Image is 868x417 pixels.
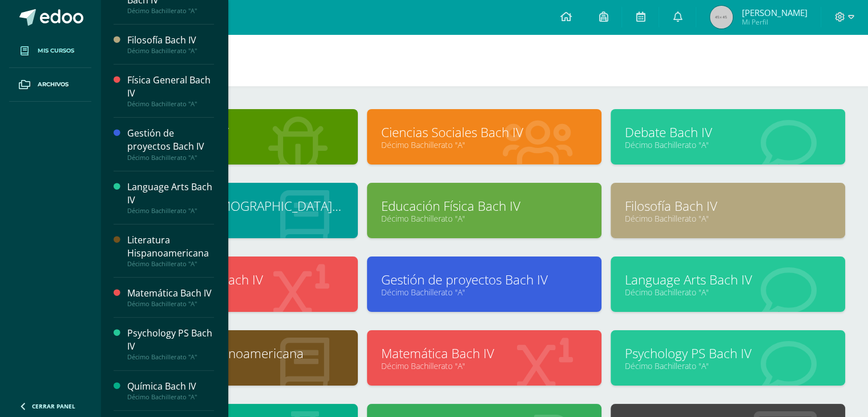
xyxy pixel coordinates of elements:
a: Psychology PS Bach IV [625,344,831,362]
a: Física General Bach IVDécimo Bachillerato "A" [127,74,214,108]
a: Física General Bach IV [138,271,344,288]
div: Décimo Bachillerato "A" [127,300,214,308]
a: Educación Física Bach IV [381,197,587,215]
a: Gestión de proyectos Bach IVDécimo Bachillerato "A" [127,127,214,161]
a: Archivos [9,68,91,102]
a: Psychology PS Bach IVDécimo Bachillerato "A" [127,327,214,361]
span: Cerrar panel [32,402,75,410]
span: Mis cursos [38,46,74,55]
a: Décimo Bachillerato "A" [138,360,344,371]
a: Debate Bach IV [625,123,831,141]
div: Décimo Bachillerato "A" [127,154,214,162]
a: Biología Bach IV [138,123,344,141]
a: Matemática Bach IVDécimo Bachillerato "A" [127,287,214,308]
div: Décimo Bachillerato "A" [127,7,214,15]
a: Décimo Bachillerato "A" [625,287,831,298]
div: Décimo Bachillerato "A" [127,207,214,215]
div: Décimo Bachillerato "A" [127,260,214,268]
a: Literatura Hispanoamericana [138,344,344,362]
a: Décimo Bachillerato "A" [138,287,344,298]
a: Filosofía Bach IVDécimo Bachillerato "A" [127,34,214,55]
a: Décimo Bachillerato "A" [625,213,831,224]
div: Décimo Bachillerato "A" [127,353,214,361]
div: Física General Bach IV [127,74,214,100]
a: Décimo Bachillerato "A" [381,360,587,371]
a: Décimo Bachillerato "A" [381,287,587,298]
div: Décimo Bachillerato "A" [127,47,214,55]
div: Language Arts Bach IV [127,181,214,207]
div: Literatura Hispanoamericana [127,234,214,260]
a: Mis cursos [9,34,91,68]
a: Language Arts Bach IV [625,271,831,288]
a: Ciencias Sociales Bach IV [381,123,587,141]
a: Química Bach IVDécimo Bachillerato "A" [127,380,214,401]
a: Décimo Bachillerato "A" [138,213,344,224]
a: Literatura HispanoamericanaDécimo Bachillerato "A" [127,234,214,268]
div: Décimo Bachillerato "A" [127,393,214,401]
a: Décimo Bachillerato "A" [381,139,587,150]
a: Décimo Bachillerato "A" [625,360,831,371]
a: Décimo Bachillerato "A" [138,139,344,150]
div: Química Bach IV [127,380,214,393]
div: Décimo Bachillerato "A" [127,100,214,108]
a: Language Arts Bach IVDécimo Bachillerato "A" [127,181,214,215]
div: Psychology PS Bach IV [127,327,214,353]
a: Matemática Bach IV [381,344,587,362]
a: Décimo Bachillerato "A" [381,213,587,224]
span: Archivos [38,80,68,89]
img: 45x45 [710,6,733,29]
a: Filosofía Bach IV [625,197,831,215]
span: Mi Perfil [741,17,807,27]
a: Gestión de proyectos Bach IV [381,271,587,288]
div: Matemática Bach IV [127,287,214,300]
a: Décimo Bachillerato "A" [625,139,831,150]
span: [PERSON_NAME] [741,7,807,18]
div: Filosofía Bach IV [127,34,214,47]
div: Gestión de proyectos Bach IV [127,127,214,153]
a: Educación [DEMOGRAPHIC_DATA][PERSON_NAME] IV [138,197,344,215]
